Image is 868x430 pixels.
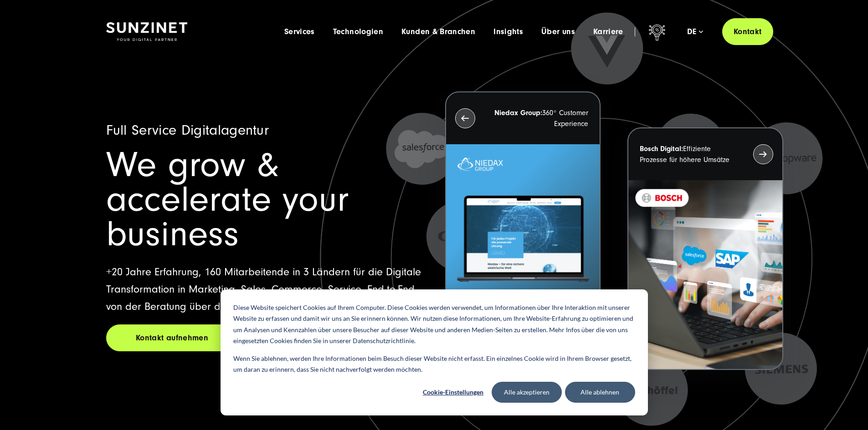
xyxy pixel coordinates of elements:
[106,122,269,138] span: Full Service Digitalagentur
[640,145,683,153] strong: Bosch Digital:
[106,22,187,41] img: SUNZINET Full Service Digital Agentur
[221,289,648,415] div: Cookie banner
[541,27,575,36] a: Über uns
[493,27,523,36] a: Insights
[284,27,315,36] a: Services
[445,91,601,334] button: Niedax Group:360° Customer Experience Letztes Projekt von Niedax. Ein Laptop auf dem die Niedax W...
[722,18,773,45] a: Kontakt
[401,27,475,36] a: Kunden & Branchen
[640,143,736,165] p: Effiziente Prozesse für höhere Umsätze
[106,324,238,351] a: Kontakt aufnehmen
[492,382,562,403] button: Alle akzeptieren
[492,107,588,129] p: 360° Customer Experience
[418,382,488,403] button: Cookie-Einstellungen
[565,382,635,403] button: Alle ablehnen
[687,27,703,36] div: de
[628,180,782,369] img: BOSCH - Kundeprojekt - Digital Transformation Agentur SUNZINET
[333,27,383,36] a: Technologien
[627,127,783,370] button: Bosch Digital:Effiziente Prozesse für höhere Umsätze BOSCH - Kundeprojekt - Digital Transformatio...
[593,27,623,36] a: Karriere
[233,302,635,347] p: Diese Website speichert Cookies auf Ihrem Computer. Diese Cookies werden verwendet, um Informatio...
[446,144,600,333] img: Letztes Projekt von Niedax. Ein Laptop auf dem die Niedax Website geöffnet ist, auf blauem Hinter...
[494,109,542,117] strong: Niedax Group:
[106,263,423,315] p: +20 Jahre Erfahrung, 160 Mitarbeitende in 3 Ländern für die Digitale Transformation in Marketing,...
[106,148,423,252] h1: We grow & accelerate your business
[233,353,635,375] p: Wenn Sie ablehnen, werden Ihre Informationen beim Besuch dieser Website nicht erfasst. Ein einzel...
